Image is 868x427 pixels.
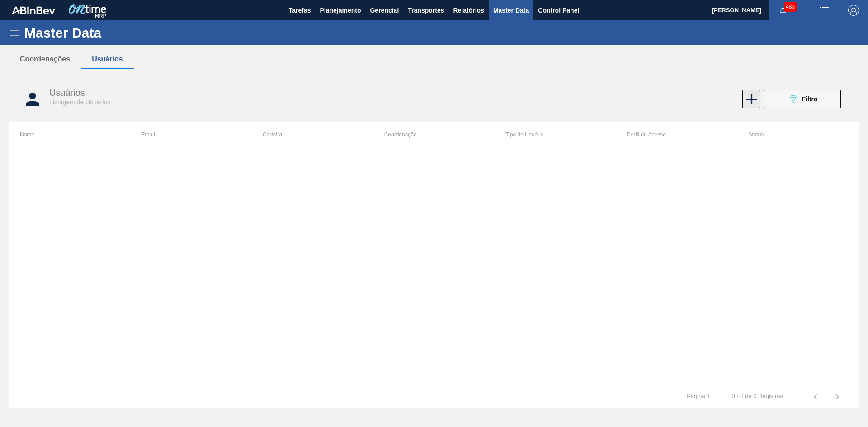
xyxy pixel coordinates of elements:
button: Filtro [764,90,841,108]
span: Filtro [802,95,818,103]
span: Tarefas [289,5,311,16]
th: Status [737,122,859,148]
button: Notificações [769,4,797,17]
th: Carteira [252,122,373,148]
span: Listagem de Usuários [49,99,110,106]
th: Tipo de Usuário [495,122,616,148]
div: Novo Usuário [741,90,759,108]
th: Perfil de Acesso [616,122,738,148]
h1: Master Data [24,28,185,38]
img: TNhmsLtSVTkK8tSr43FrP2fwEKptu5GPRR3wAAAABJRU5ErkJggg== [12,6,55,14]
td: 0 - 0 de 0 Registros [721,385,794,400]
span: Transportes [408,5,444,16]
th: Coordenação [373,122,495,148]
span: Relatórios [453,5,484,16]
span: Planejamento [320,5,361,16]
span: Master Data [493,5,529,16]
button: Coordenações [9,50,81,69]
th: Email [131,122,252,148]
span: 483 [784,2,797,12]
span: Gerencial [370,5,399,16]
th: Nome [9,122,131,148]
button: Usuários [81,50,133,69]
span: Usuários [49,88,85,98]
div: Filtrar Usuário [759,90,845,108]
span: Control Panel [538,5,579,16]
img: userActions [819,5,830,16]
img: Logout [848,5,859,16]
td: Página : 1 [676,385,721,400]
